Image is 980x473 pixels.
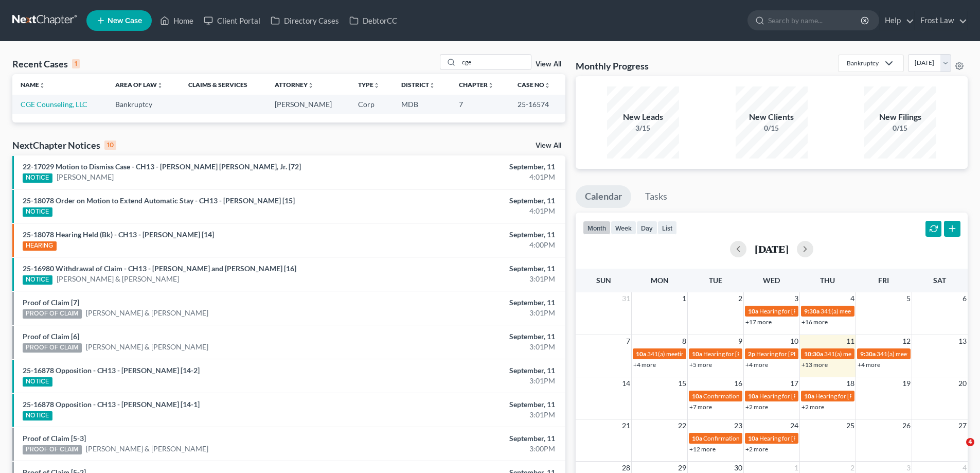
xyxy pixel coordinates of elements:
a: Directory Cases [265,11,344,30]
a: Case Nounfold_more [518,81,550,89]
a: View All [536,142,561,149]
span: Thu [820,276,835,285]
span: Hearing for [PERSON_NAME] [756,350,836,358]
div: HEARING [23,241,57,251]
i: unfold_more [373,82,380,89]
div: PROOF OF CLAIM [23,445,82,454]
span: 10a [692,350,702,358]
a: Typeunfold_more [358,81,380,89]
div: NOTICE [23,173,52,183]
div: New Filings [864,111,936,123]
div: 3/15 [607,123,679,133]
a: Proof of Claim [5-3] [23,434,86,443]
span: 5 [905,292,912,305]
span: 22 [677,419,687,432]
div: New Clients [736,111,808,123]
span: 341(a) meeting for [PERSON_NAME] [877,350,976,358]
span: 7 [625,335,631,347]
div: New Leads [607,111,679,123]
span: 17 [789,377,799,390]
div: September, 11 [384,433,555,444]
td: [PERSON_NAME] [266,95,350,114]
span: 16 [733,377,743,390]
a: Area of Lawunfold_more [115,81,163,89]
td: Corp [350,95,393,114]
div: September, 11 [384,399,555,410]
i: unfold_more [308,82,314,89]
a: +2 more [745,403,768,411]
a: Frost Law [915,11,967,30]
span: Hearing for [PERSON_NAME] [759,392,840,400]
span: Hearing for [PERSON_NAME] [759,307,840,315]
i: unfold_more [488,82,494,89]
h2: [DATE] [755,243,789,254]
td: 7 [451,95,509,114]
span: 10a [748,307,758,315]
span: 15 [677,377,687,390]
a: 25-16980 Withdrawal of Claim - CH13 - [PERSON_NAME] and [PERSON_NAME] [16] [23,264,296,273]
a: 22-17029 Motion to Dismiss Case - CH13 - [PERSON_NAME] [PERSON_NAME], Jr. [72] [23,162,301,171]
span: 19 [901,377,912,390]
span: 4 [849,292,856,305]
span: Confirmation hearing for [PERSON_NAME] [PERSON_NAME] [703,392,869,400]
button: week [611,221,636,235]
span: 23 [733,419,743,432]
span: 10a [692,392,702,400]
input: Search by name... [768,11,862,30]
span: 13 [957,335,968,347]
a: [PERSON_NAME] & [PERSON_NAME] [57,274,179,284]
span: 341(a) meeting for [PERSON_NAME] [824,350,923,358]
a: Client Portal [199,11,265,30]
span: 3 [793,292,799,305]
iframe: Intercom live chat [945,438,970,463]
span: Sat [933,276,946,285]
th: Claims & Services [180,74,266,95]
span: 9 [737,335,743,347]
a: +5 more [689,361,712,369]
span: Hearing for [PERSON_NAME] [703,350,783,358]
div: September, 11 [384,264,555,274]
span: 24 [789,419,799,432]
span: Fri [878,276,889,285]
a: +2 more [745,445,768,453]
a: Proof of Claim [7] [23,298,79,307]
div: 0/15 [864,123,936,133]
span: 8 [681,335,687,347]
span: 1 [681,292,687,305]
div: 3:00PM [384,444,555,454]
a: +12 more [689,445,716,453]
a: 25-18078 Order on Motion to Extend Automatic Stay - CH13 - [PERSON_NAME] [15] [23,196,295,205]
a: Attorneyunfold_more [275,81,314,89]
a: Tasks [636,185,676,208]
span: 31 [621,292,631,305]
span: Confirmation hearing for [PERSON_NAME] [703,434,820,442]
span: 12 [901,335,912,347]
span: 10:30a [804,350,823,358]
span: Hearing for [PERSON_NAME] [759,434,840,442]
a: 25-16878 Opposition - CH13 - [PERSON_NAME] [14-1] [23,400,200,409]
span: Hearing for [PERSON_NAME] [815,392,896,400]
div: 4:00PM [384,240,555,250]
span: Sun [596,276,611,285]
span: 9:30a [804,307,819,315]
span: 10 [789,335,799,347]
div: September, 11 [384,297,555,308]
span: New Case [108,17,142,25]
div: 3:01PM [384,410,555,420]
div: September, 11 [384,230,555,240]
a: 25-16878 Opposition - CH13 - [PERSON_NAME] [14-2] [23,366,200,375]
span: 11 [845,335,856,347]
a: Nameunfold_more [21,81,45,89]
a: +4 more [858,361,880,369]
td: MDB [393,95,450,114]
button: list [657,221,677,235]
div: Bankruptcy [847,59,879,67]
div: NOTICE [23,275,52,285]
a: +17 more [745,318,772,326]
span: 25 [845,419,856,432]
a: View All [536,61,561,68]
div: PROOF OF CLAIM [23,343,82,353]
a: Districtunfold_more [401,81,435,89]
span: 26 [901,419,912,432]
span: 2p [748,350,755,358]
